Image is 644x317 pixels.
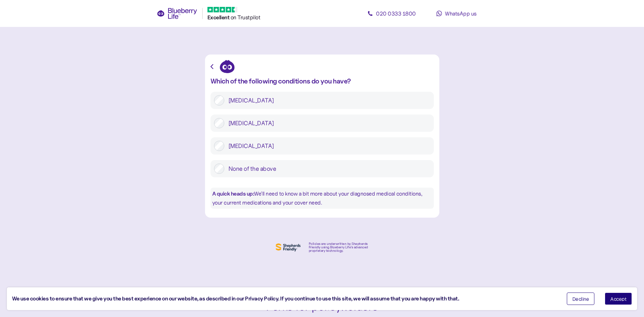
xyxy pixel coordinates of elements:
[610,296,626,301] span: Accept
[211,77,434,85] div: Which of the following conditions do you have?
[309,242,370,252] div: Policies are underwritten by Shepherds Friendly using Blueberry Life’s advanced proprietary techn...
[231,14,260,21] span: on Trustpilot
[445,10,477,17] span: WhatsApp us
[212,190,254,197] b: A quick heads up:
[224,141,430,151] label: [MEDICAL_DATA]
[426,7,488,20] a: WhatsApp us
[224,118,430,128] label: [MEDICAL_DATA]
[605,293,632,305] button: Accept cookies
[376,10,416,17] span: 020 0333 1800
[567,293,595,305] button: Decline cookies
[572,296,589,301] span: Decline
[274,242,302,253] img: Shephers Friendly
[207,14,231,21] span: Excellent ️
[224,164,430,174] label: None of the above
[211,188,434,209] div: We'll need to know a bit more about your diagnosed medical conditions, your current medications a...
[361,7,423,20] a: 020 0333 1800
[12,295,556,303] div: We use cookies to ensure that we give you the best experience on our website, as described in our...
[224,95,430,106] label: [MEDICAL_DATA]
